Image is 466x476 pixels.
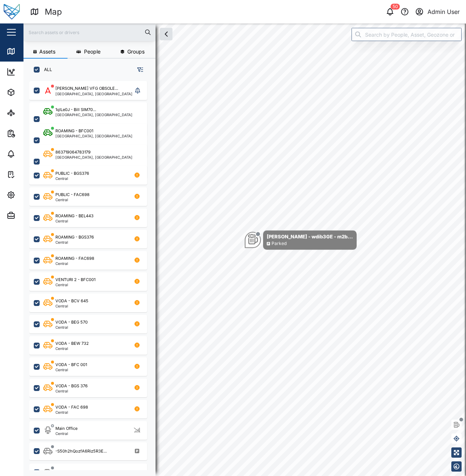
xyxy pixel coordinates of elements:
input: Search assets or drivers [28,27,151,38]
canvas: Map [23,23,466,476]
div: VODA - BCV 645 [55,298,88,304]
div: 3Zc841D - REWORK Bri... [55,469,103,476]
div: VENTURI 2 - BFC001 [55,277,95,283]
div: PUBLIC - BGS376 [55,170,89,177]
div: Central [55,325,88,329]
div: VODA - BFC 001 [55,362,87,368]
div: ROAMING - BEL443 [55,213,94,219]
div: Central [55,198,90,202]
div: Parked [272,240,287,247]
div: Reports [19,129,44,137]
div: [PERSON_NAME] - wdib3GE - m2b... [267,233,353,240]
div: [GEOGRAPHIC_DATA], [GEOGRAPHIC_DATA] [55,113,132,117]
div: Map [45,5,62,18]
div: VODA - BGS 376 [55,383,88,389]
div: -S50h2hQozfA6Riz5R3E... [55,448,107,454]
div: Central [55,262,94,265]
div: Central [55,347,89,350]
div: [PERSON_NAME] VFG OBSOLE... [55,85,118,92]
div: Assets [19,88,42,96]
img: Main Logo [4,4,20,20]
div: Alarms [19,150,42,158]
div: Admin User [427,7,460,16]
span: People [84,49,101,54]
div: Central [55,219,94,223]
div: Tasks [19,170,39,178]
div: 1qlLe0J - Bill SIM70... [55,107,96,113]
div: Admin [19,211,41,219]
div: Sites [19,109,37,117]
div: VODA - BEG 570 [55,319,88,325]
button: Admin User [414,7,460,17]
div: PUBLIC - FAC698 [55,192,90,198]
div: 50 [391,4,400,10]
div: Settings [19,191,45,199]
div: ROAMING - BGS376 [55,234,94,240]
div: [GEOGRAPHIC_DATA], [GEOGRAPHIC_DATA] [55,134,132,138]
div: Dashboard [19,68,52,76]
div: Central [55,389,88,393]
div: Central [55,283,95,287]
div: VODA - FAC 698 [55,404,88,410]
div: Central [55,304,88,308]
div: 863719064783179 [55,149,91,155]
div: Central [55,432,77,435]
div: Central [55,368,87,372]
div: Map [19,47,36,55]
label: ALL [40,67,52,73]
div: Central [55,177,89,180]
div: Main Office [55,425,77,432]
div: VODA - BEW 732 [55,340,89,347]
div: Central [55,410,88,414]
div: ROAMING - FAC698 [55,255,94,262]
div: [GEOGRAPHIC_DATA], [GEOGRAPHIC_DATA] [55,155,132,159]
span: Groups [127,49,145,54]
div: ROAMING - BFC001 [55,128,93,134]
span: Assets [39,49,55,54]
div: Map marker [245,230,357,250]
div: [GEOGRAPHIC_DATA], [GEOGRAPHIC_DATA] [55,92,132,96]
input: Search by People, Asset, Geozone or Place [352,28,462,41]
div: grid [29,78,155,470]
div: Central [55,240,94,244]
